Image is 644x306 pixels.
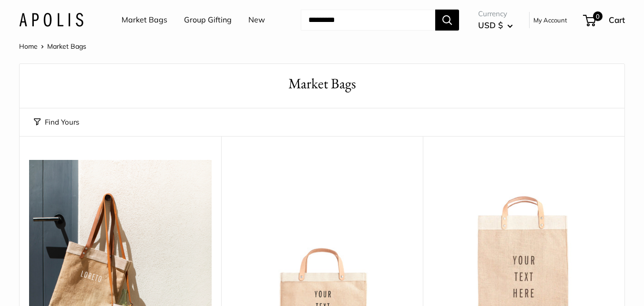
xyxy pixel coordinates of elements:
[435,10,459,31] button: Search
[301,10,435,31] input: Search...
[184,13,232,27] a: Group Gifting
[478,7,513,21] span: Currency
[533,14,567,26] a: My Account
[248,13,265,27] a: New
[47,42,86,51] span: Market Bags
[19,13,83,27] img: Apolis
[478,18,513,33] button: USD $
[19,40,86,53] nav: Breadcrumb
[478,20,503,30] span: USD $
[584,12,625,28] a: 0 Cart
[122,13,167,27] a: Market Bags
[34,116,79,129] button: Find Yours
[19,42,38,51] a: Home
[609,15,625,25] span: Cart
[34,74,610,94] h1: Market Bags
[593,11,603,21] span: 0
